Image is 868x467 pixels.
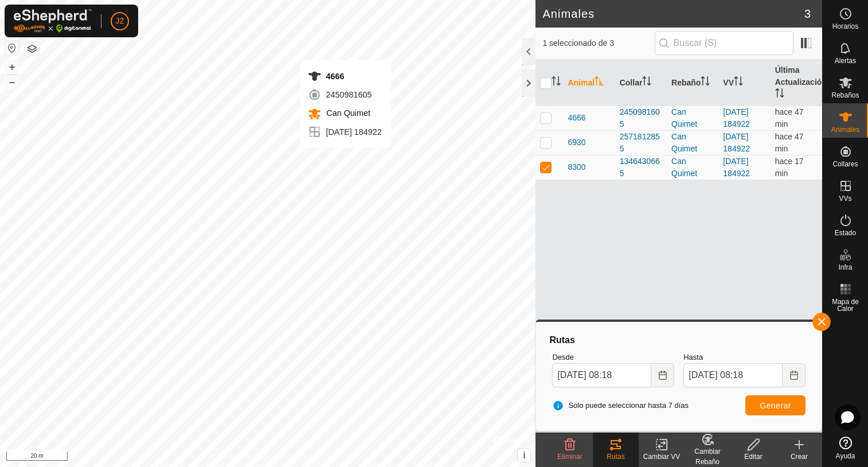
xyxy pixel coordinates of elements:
[836,453,855,460] span: Ayuda
[683,352,806,363] label: Hasta
[775,107,804,129] span: 21 ago 2025, 7:31
[730,452,776,462] div: Editar
[5,75,19,89] button: –
[568,161,585,173] span: 8300
[838,264,852,271] span: Infra
[548,333,810,347] div: Rutas
[542,37,654,49] span: 1 seleccionado de 3
[642,78,651,87] p-sorticon: Activar para ordenar
[723,157,750,178] a: [DATE] 184922
[620,131,662,155] div: 2571812855
[775,132,804,153] span: 21 ago 2025, 7:31
[671,131,714,155] div: Can Quimet
[5,41,19,55] button: Restablecer Mapa
[804,5,811,22] span: 3
[307,125,381,139] div: [DATE] 184922
[14,9,92,33] img: Logo Gallagher
[563,60,615,106] th: Animal
[723,132,750,153] a: [DATE] 184922
[288,452,327,462] a: Contáctenos
[775,90,784,99] p-sorticon: Activar para ordenar
[552,400,689,411] span: Solo puede seleccionar hasta 7 días
[671,106,714,130] div: Can Quimet
[832,161,858,168] span: Collares
[760,401,791,410] span: Generar
[209,452,275,462] a: Política de Privacidad
[651,363,674,387] button: Choose Date
[685,446,730,467] div: Cambiar Rebaño
[671,155,714,180] div: Can Quimet
[25,42,39,56] button: Capas del Mapa
[518,449,530,462] button: i
[783,363,806,387] button: Choose Date
[557,453,582,461] span: Eliminar
[839,195,851,202] span: VVs
[831,92,859,99] span: Rebaños
[523,450,525,460] span: i
[593,452,639,462] div: Rutas
[655,31,793,55] input: Buscar (S)
[568,112,585,124] span: 4666
[776,452,822,462] div: Crear
[620,155,662,180] div: 1346430665
[552,78,561,87] p-sorticon: Activar para ordenar
[745,395,806,415] button: Generar
[116,15,124,27] span: J2
[823,432,868,464] a: Ayuda
[835,57,856,64] span: Alertas
[723,107,750,129] a: [DATE] 184922
[832,23,858,30] span: Horarios
[718,60,770,106] th: VV
[667,60,718,106] th: Rebaño
[831,126,859,133] span: Animales
[701,78,710,87] p-sorticon: Activar para ordenar
[639,452,685,462] div: Cambiar VV
[307,69,381,83] div: 4666
[568,137,585,149] span: 6930
[775,157,804,178] span: 21 ago 2025, 8:01
[835,229,856,236] span: Estado
[734,78,743,87] p-sorticon: Activar para ordenar
[5,60,19,74] button: +
[323,108,370,118] span: Can Quimet
[620,106,662,130] div: 2450981605
[615,60,667,106] th: Collar
[552,352,674,363] label: Desde
[771,60,822,106] th: Última Actualización
[595,78,604,87] p-sorticon: Activar para ordenar
[826,298,865,312] span: Mapa de Calor
[542,7,804,21] h2: Animales
[307,88,381,102] div: 2450981605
